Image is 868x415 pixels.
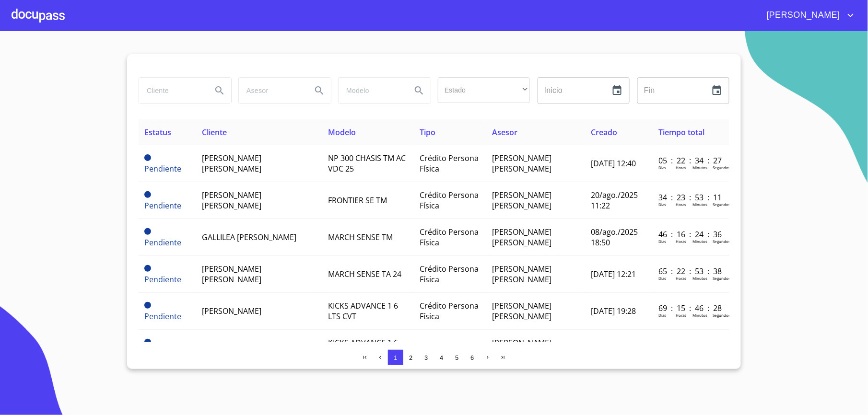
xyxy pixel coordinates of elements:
[420,153,479,174] span: Crédito Persona Física
[693,276,708,281] p: Minutos
[659,165,667,170] p: Dias
[420,300,479,322] span: Crédito Persona Física
[659,239,667,244] p: Dias
[420,190,479,211] span: Crédito Persona Física
[713,239,731,244] p: Segundos
[144,127,171,138] span: Estatus
[394,354,397,361] span: 1
[409,354,412,361] span: 2
[713,165,731,170] p: Segundos
[591,227,638,248] span: 08/ago./2025 18:50
[339,78,404,104] input: search
[420,127,435,138] span: Tipo
[591,269,636,279] span: [DATE] 12:21
[202,127,227,138] span: Cliente
[693,202,708,207] p: Minutos
[591,158,636,169] span: [DATE] 12:40
[760,8,856,23] button: account of current user
[420,227,479,248] span: Crédito Persona Física
[328,127,356,138] span: Modelo
[420,264,479,285] span: Crédito Persona Física
[144,302,151,309] span: Pendiente
[659,303,724,313] p: 69 : 15 : 46 : 28
[591,306,636,316] span: [DATE] 19:28
[328,195,387,206] span: FRONTIER SE TM
[676,239,687,244] p: Horas
[713,276,731,281] p: Segundos
[144,274,181,285] span: Pendiente
[659,202,667,207] p: Dias
[440,354,443,361] span: 4
[465,350,480,365] button: 6
[492,337,551,358] span: [PERSON_NAME] [PERSON_NAME]
[424,354,428,361] span: 3
[659,276,667,281] p: Dias
[676,312,687,318] p: Horas
[713,312,731,318] p: Segundos
[659,266,724,277] p: 65 : 22 : 53 : 38
[449,350,465,365] button: 5
[693,165,708,170] p: Minutos
[659,312,667,318] p: Dias
[676,202,687,207] p: Horas
[308,79,331,102] button: Search
[492,300,551,322] span: [PERSON_NAME] [PERSON_NAME]
[144,228,151,235] span: Pendiente
[419,350,434,365] button: 3
[676,165,687,170] p: Horas
[693,239,708,244] p: Minutos
[492,127,517,138] span: Asesor
[659,192,724,203] p: 34 : 23 : 53 : 11
[144,191,151,198] span: Pendiente
[144,154,151,161] span: Pendiente
[328,232,393,242] span: MARCH SENSE TM
[202,232,296,242] span: GALLILEA [PERSON_NAME]
[591,127,617,138] span: Creado
[144,200,181,211] span: Pendiente
[403,350,419,365] button: 2
[438,77,530,103] div: ​
[659,340,724,350] p: 69 : 17 : 36 : 01
[328,337,398,358] span: KICKS ADVANCE 1 6 LTS CVT
[208,79,231,102] button: Search
[659,127,705,138] span: Tiempo total
[144,163,181,174] span: Pendiente
[202,190,261,211] span: [PERSON_NAME] [PERSON_NAME]
[434,350,449,365] button: 4
[202,153,261,174] span: [PERSON_NAME] [PERSON_NAME]
[492,227,551,248] span: [PERSON_NAME] [PERSON_NAME]
[144,339,151,346] span: Pendiente
[470,354,474,361] span: 6
[455,354,458,361] span: 5
[144,311,181,322] span: Pendiente
[144,237,181,248] span: Pendiente
[659,155,724,166] p: 05 : 22 : 34 : 27
[328,300,398,322] span: KICKS ADVANCE 1 6 LTS CVT
[492,190,551,211] span: [PERSON_NAME] [PERSON_NAME]
[591,190,638,211] span: 20/ago./2025 11:22
[492,264,551,285] span: [PERSON_NAME] [PERSON_NAME]
[713,202,731,207] p: Segundos
[202,306,261,316] span: [PERSON_NAME]
[144,265,151,272] span: Pendiente
[328,269,401,279] span: MARCH SENSE TA 24
[659,229,724,240] p: 46 : 16 : 24 : 36
[139,78,204,104] input: search
[693,312,708,318] p: Minutos
[760,8,845,23] span: [PERSON_NAME]
[388,350,403,365] button: 1
[328,153,406,174] span: NP 300 CHASIS TM AC VDC 25
[492,153,551,174] span: [PERSON_NAME] [PERSON_NAME]
[202,264,261,285] span: [PERSON_NAME] [PERSON_NAME]
[408,79,431,102] button: Search
[676,276,687,281] p: Horas
[239,78,304,104] input: search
